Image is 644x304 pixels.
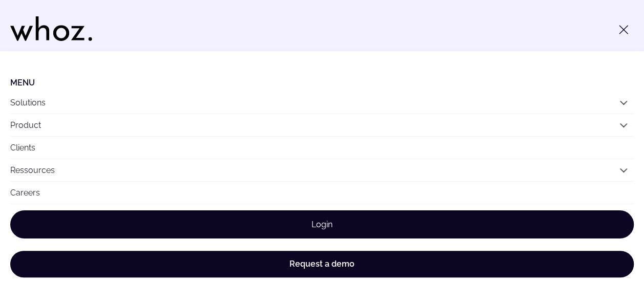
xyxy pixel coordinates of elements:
[10,78,634,88] li: Menu
[10,137,634,159] a: Clients
[10,251,634,277] a: Request a demo
[10,92,634,114] button: Solutions
[10,159,634,181] button: Ressources
[613,19,634,40] button: Toggle menu
[10,165,55,175] a: Ressources
[576,236,630,290] iframe: Chatbot
[10,210,634,238] a: Login
[10,114,634,136] button: Product
[10,120,41,130] a: Product
[10,182,634,204] a: Careers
